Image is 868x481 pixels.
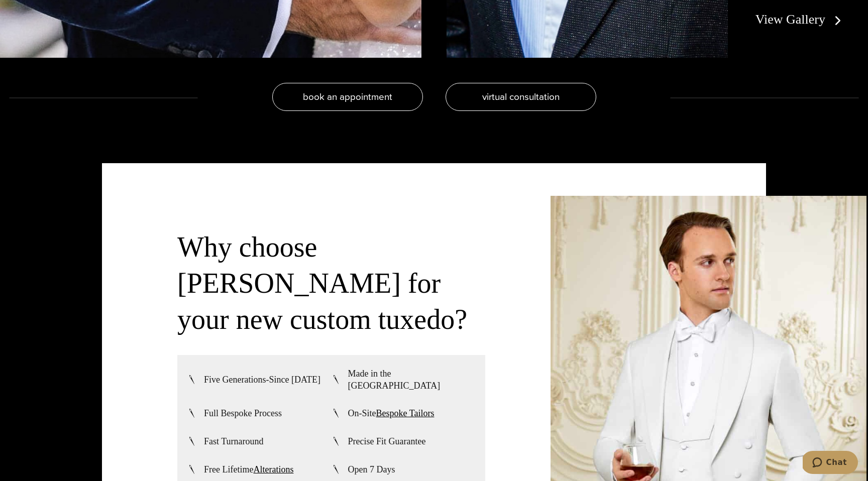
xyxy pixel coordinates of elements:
[803,451,858,476] iframe: Opens a widget where you can chat to one of our agents
[348,435,426,447] span: Precise Fit Guarantee
[204,407,282,419] span: Full Bespoke Process
[348,463,395,475] span: Open 7 Days
[482,89,560,104] span: virtual consultation
[177,229,485,337] h3: Why choose [PERSON_NAME] for your new custom tuxedo?
[204,463,293,475] span: Free Lifetime
[272,83,423,111] a: book an appointment
[204,435,264,447] span: Fast Turnaround
[204,374,320,386] span: Five Generations-Since [DATE]
[348,407,435,419] span: On-Site
[755,12,845,27] a: View Gallery
[303,89,392,104] span: book an appointment
[253,464,293,474] a: Alterations
[348,368,476,392] span: Made in the [GEOGRAPHIC_DATA]
[446,83,596,111] a: virtual consultation
[376,408,435,418] a: Bespoke Tailors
